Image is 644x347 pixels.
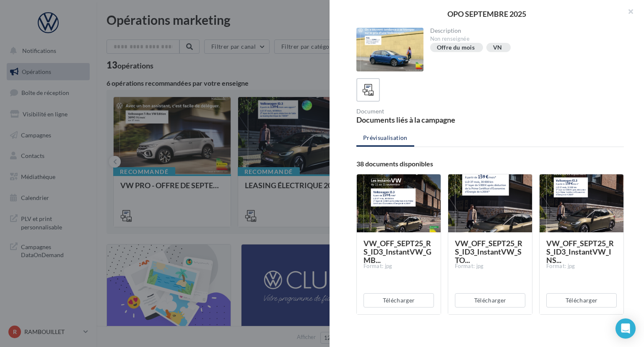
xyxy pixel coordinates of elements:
span: VW_OFF_SEPT25_RS_ID3_InstantVW_INS... [546,239,614,265]
div: Format: jpg [546,263,617,270]
div: 38 documents disponibles [356,160,624,167]
div: Open Intercom Messenger [615,318,636,339]
div: Documents liés à la campagne [356,116,487,124]
div: VN [493,45,502,51]
div: OPO SEPTEMBRE 2025 [343,10,631,18]
button: Télécharger [364,293,434,308]
div: Document [356,108,487,114]
span: VW_OFF_SEPT25_RS_ID3_InstantVW_GMB... [364,239,431,265]
button: Télécharger [546,293,617,308]
div: Format: jpg [455,263,525,270]
div: Format: jpg [364,263,434,270]
button: Télécharger [455,293,525,308]
div: Description [430,28,618,34]
div: Offre du mois [437,45,475,51]
div: Non renseignée [430,35,618,43]
span: VW_OFF_SEPT25_RS_ID3_InstantVW_STO... [455,239,522,265]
